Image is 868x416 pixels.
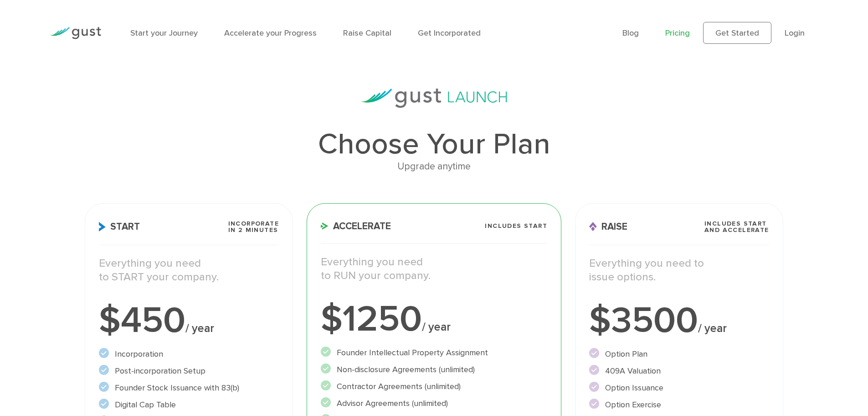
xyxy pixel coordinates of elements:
[99,222,140,232] span: Start
[321,221,391,231] span: Accelerate
[622,28,639,38] a: Blog
[485,223,547,229] span: Includes START
[589,222,627,232] span: Raise
[703,22,771,44] a: Get Started
[321,255,547,283] p: Everything you need to RUN your company.
[321,363,547,376] li: Non-disclosure Agreements (unlimited)
[99,257,279,284] p: Everything you need to START your company.
[361,89,507,108] img: gust-launch-logos.svg
[589,399,769,411] li: Option Exercise
[589,365,769,377] li: 409A Valuation
[698,321,727,335] span: / year
[589,302,769,339] div: $3500
[343,28,391,38] a: Raise Capital
[589,222,597,232] img: Raise Icon
[665,28,690,38] a: Pricing
[99,365,279,377] li: Post-incorporation Setup
[228,221,279,233] span: Incorporate in 2 Minutes
[785,28,805,38] a: Login
[85,130,783,159] h1: Choose Your Plan
[321,301,547,337] div: $1250
[321,222,329,230] img: Accelerate Icon
[321,380,547,393] li: Contractor Agreements (unlimited)
[130,28,198,38] a: Start your Journey
[99,302,279,339] div: $450
[589,382,769,394] li: Option Issuance
[321,397,547,410] li: Advisor Agreements (unlimited)
[589,348,769,360] li: Option Plan
[99,348,279,360] li: Incorporation
[99,399,279,411] li: Digital Cap Table
[99,382,279,394] li: Founder Stock Issuance with 83(b)
[418,28,481,38] a: Get Incorporated
[185,321,214,335] span: / year
[85,159,783,174] div: Upgrade anytime
[321,347,547,359] li: Founder Intellectual Property Assignment
[50,27,101,39] img: Gust Logo
[589,257,769,284] p: Everything you need to issue options.
[704,221,769,233] span: Includes START and ACCELERATE
[224,28,317,38] a: Accelerate your Progress
[99,222,106,232] img: Start Icon X2
[422,320,451,334] span: / year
